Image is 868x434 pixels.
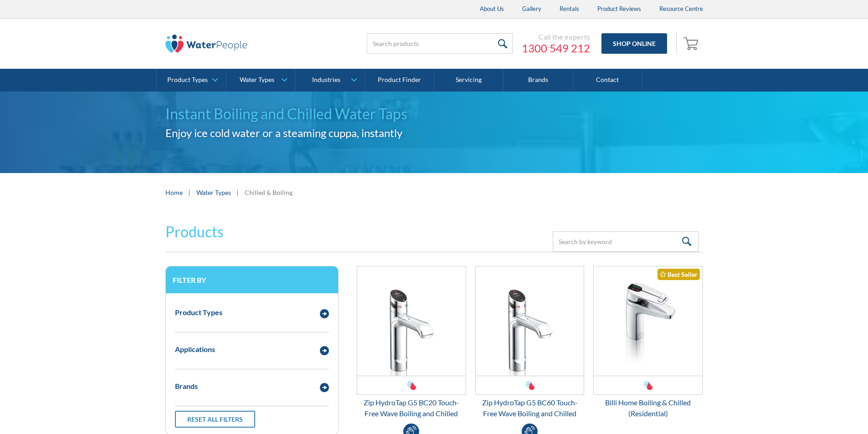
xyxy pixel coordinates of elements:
a: Water Types [196,188,231,197]
div: Chilled & Boiling [245,188,293,197]
a: Product Finder [365,69,434,92]
h1: Instant Boiling and Chilled Water Taps [165,103,703,125]
a: Shop Online [601,33,667,54]
div: Zip HydroTap G5 BC60 Touch-Free Wave Boiling and Chilled [475,397,585,419]
a: Open empty cart [681,33,703,55]
a: Zip HydroTap G5 BC20 Touch-Free Wave Boiling and ChilledZip HydroTap G5 BC20 Touch-Free Wave Boil... [357,266,466,419]
input: Search by keyword [553,231,699,252]
div: | [236,187,240,198]
div: Best Seller [657,269,700,280]
h2: Enjoy ice cold water or a steaming cuppa, instantly [165,125,703,141]
div: Product Types [167,76,208,84]
div: Water Types [240,76,274,84]
div: Call the experts [522,32,590,41]
a: Brands [503,69,573,92]
h3: Filter by [173,276,331,284]
div: | [187,187,192,198]
img: Zip HydroTap G5 BC60 Touch-Free Wave Boiling and Chilled [476,266,584,376]
h2: Products [165,221,224,243]
a: Billi Home Boiling & Chilled (Residential)Best SellerBilli Home Boiling & Chilled (Residential) [593,266,703,419]
div: Applications [175,344,215,355]
input: Search products [367,33,513,54]
a: 1300 549 212 [522,41,590,55]
a: Industries [295,69,364,92]
a: Water Types [226,69,295,92]
div: Brands [175,381,198,392]
a: Product Types [157,69,226,92]
a: Contact [573,69,642,92]
div: Industries [312,76,340,84]
img: shopping cart [683,36,701,51]
div: Product Types [175,307,222,318]
a: Reset all filters [175,411,255,428]
div: Zip HydroTap G5 BC20 Touch-Free Wave Boiling and Chilled [357,397,466,419]
img: Billi Home Boiling & Chilled (Residential) [594,266,702,376]
a: Zip HydroTap G5 BC60 Touch-Free Wave Boiling and ChilledZip HydroTap G5 BC60 Touch-Free Wave Boil... [475,266,585,419]
a: Home [165,188,183,197]
img: The Water People [165,35,247,53]
div: Billi Home Boiling & Chilled (Residential) [593,397,703,419]
img: Zip HydroTap G5 BC20 Touch-Free Wave Boiling and Chilled [357,266,466,376]
a: Servicing [434,69,503,92]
